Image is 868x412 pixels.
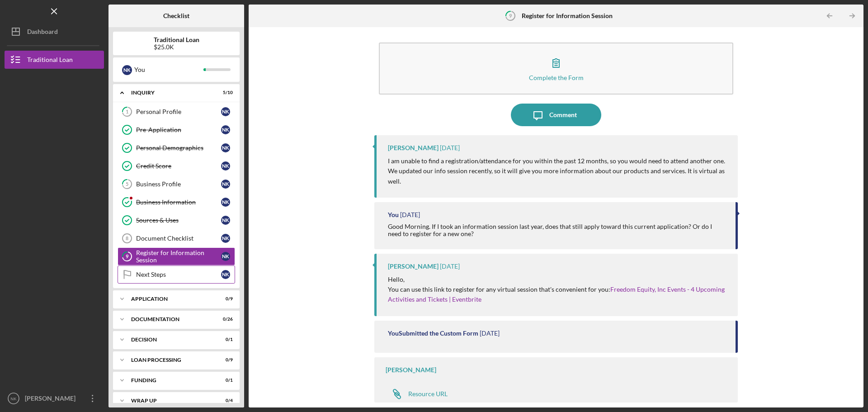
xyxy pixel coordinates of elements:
[154,43,199,51] div: $25.0K
[5,51,104,69] button: Traditional Loan
[217,317,233,322] div: 0 / 26
[221,161,230,170] div: N K
[388,330,478,337] div: You Submitted the Custom Form
[27,51,73,71] div: Traditional Loan
[386,385,448,403] a: Resource URL
[221,180,230,189] div: N K
[221,234,230,243] div: N K
[136,235,221,242] div: Document Checklist
[388,263,439,270] div: [PERSON_NAME]
[10,396,17,401] text: NK
[131,357,210,363] div: Loan Processing
[136,144,221,152] div: Personal Demographics
[408,390,448,398] div: Resource URL
[118,103,235,121] a: 1Personal ProfileNK
[386,366,436,374] div: [PERSON_NAME]
[131,398,210,403] div: Wrap up
[221,252,230,261] div: N K
[136,199,221,206] div: Business Information
[131,296,210,302] div: Application
[217,378,233,383] div: 0 / 1
[118,157,235,175] a: Credit ScoreNK
[131,337,210,342] div: Decision
[5,389,104,407] button: NK[PERSON_NAME]
[509,13,512,19] tspan: 9
[163,12,189,19] b: Checklist
[136,108,221,115] div: Personal Profile
[221,216,230,225] div: N K
[388,156,729,186] p: I am unable to find a registration/attendance for you within the past 12 months, so you would nee...
[217,357,233,363] div: 0 / 9
[388,211,399,218] div: You
[217,296,233,302] div: 0 / 9
[126,109,128,115] tspan: 1
[522,12,613,19] b: Register for Information Session
[131,90,210,95] div: Inquiry
[23,389,81,410] div: [PERSON_NAME]
[131,378,210,383] div: Funding
[118,121,235,139] a: Pre-ApplicationNK
[529,74,584,81] div: Complete the Form
[221,198,230,207] div: N K
[27,23,58,43] div: Dashboard
[511,104,601,126] button: Comment
[136,180,221,188] div: Business Profile
[388,284,729,305] p: You can use this link to register for any virtual session that's convenient for you:
[217,337,233,342] div: 0 / 1
[221,270,230,279] div: N K
[136,249,221,264] div: Register for Information Session
[379,43,733,95] button: Complete the Form
[217,90,233,95] div: 5 / 10
[134,62,203,77] div: You
[440,263,460,270] time: 2025-08-25 19:33
[221,107,230,116] div: N K
[154,36,199,43] b: Traditional Loan
[388,275,729,284] p: Hello,
[136,217,221,224] div: Sources & Uses
[5,23,104,41] button: Dashboard
[221,125,230,134] div: N K
[118,175,235,193] a: 5Business ProfileNK
[118,229,235,247] a: 8Document ChecklistNK
[118,247,235,265] a: 9Register for Information SessionNK
[136,162,221,170] div: Credit Score
[118,265,235,284] a: Next StepsNK
[480,330,500,337] time: 2025-08-25 15:09
[217,398,233,403] div: 0 / 4
[549,104,577,126] div: Comment
[440,144,460,152] time: 2025-09-08 12:15
[126,181,128,187] tspan: 5
[136,126,221,133] div: Pre-Application
[126,236,128,241] tspan: 8
[126,254,129,260] tspan: 9
[388,223,726,237] div: Good Morning. If I took an information session last year, does that still apply toward this curre...
[131,317,210,322] div: Documentation
[400,211,420,218] time: 2025-09-07 14:05
[118,139,235,157] a: Personal DemographicsNK
[136,271,221,278] div: Next Steps
[388,144,439,152] div: [PERSON_NAME]
[122,65,132,75] div: N K
[221,143,230,152] div: N K
[118,193,235,211] a: Business InformationNK
[118,211,235,229] a: Sources & UsesNK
